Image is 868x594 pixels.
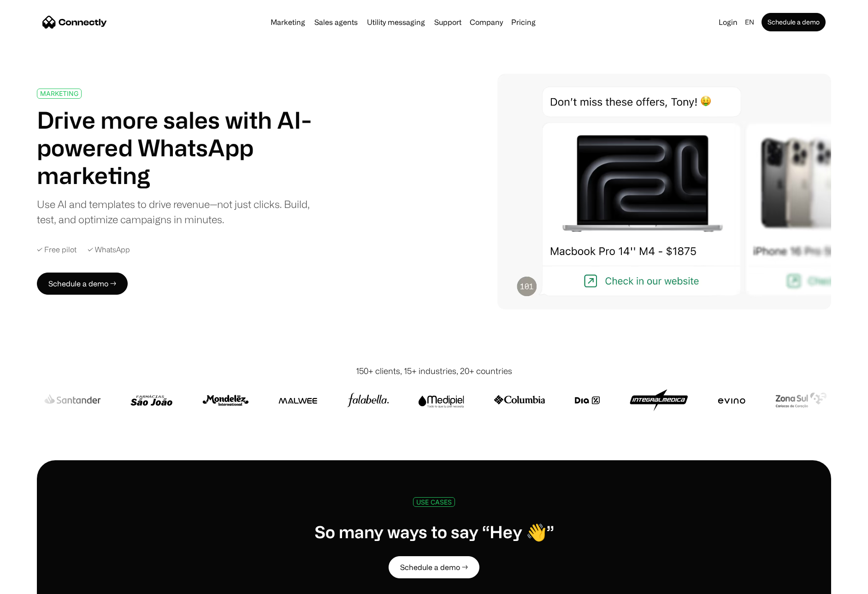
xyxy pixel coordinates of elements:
[88,245,130,254] div: ✓ WhatsApp
[9,577,55,591] aside: Language selected: English
[389,556,479,578] a: Schedule a demo →
[356,365,512,377] div: 150+ clients, 15+ industries, 20+ countries
[745,16,754,29] div: en
[37,245,77,254] div: ✓ Free pilot
[741,16,760,29] div: en
[314,522,554,541] h1: So many ways to say “Hey 👋”
[431,18,465,26] a: Support
[267,18,309,26] a: Marketing
[508,18,539,26] a: Pricing
[18,578,55,591] ul: Language list
[715,16,741,29] a: Login
[37,196,322,227] div: Use AI and templates to drive revenue—not just clicks. Build, test, and optimize campaigns in min...
[37,106,322,189] h1: Drive more sales with AI-powered WhatsApp marketing
[363,18,429,26] a: Utility messaging
[470,16,503,29] div: Company
[42,15,107,29] a: home
[467,16,506,29] div: Company
[40,90,78,97] div: MARKETING
[311,18,361,26] a: Sales agents
[762,13,826,31] a: Schedule a demo
[416,499,452,505] div: USE CASES
[37,273,128,295] a: Schedule a demo →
